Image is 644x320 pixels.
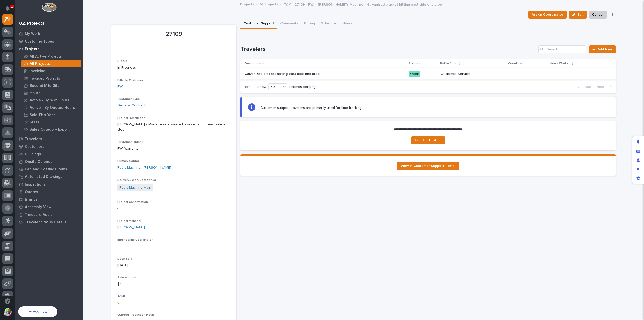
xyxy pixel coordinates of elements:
[30,127,70,132] p: Sales Category Export
[15,181,83,188] a: Inspections
[19,89,83,96] a: Hours
[19,82,83,89] a: Second Mile Gift
[50,133,61,136] span: Pylon
[25,160,54,164] p: Onsite Calendar
[25,197,38,202] p: Brands
[117,31,230,38] p: 27109
[119,185,151,190] a: Pauls Machine Main
[18,306,57,317] button: Add new
[10,86,14,90] img: 1736555164131-43832dd5-751b-4058-ba23-39d91318e5a0
[117,60,127,63] span: Status
[260,1,278,7] a: All Projects
[5,73,34,77] div: Past conversations
[25,152,41,157] p: Buildings
[415,138,441,142] span: GET HELP FAST
[117,220,141,223] span: Project Manager
[598,48,613,51] span: Add New
[30,76,60,81] p: Invoiced Projects
[569,11,587,19] button: Edit
[117,257,132,260] span: Date Sold
[30,69,45,74] p: Invoicing
[440,61,458,66] p: Ball in Court
[30,91,41,95] p: Hours
[11,56,20,65] img: 4614488137333_bcb353cd0bb836b1afe7_72.png
[30,84,59,88] p: Second Mile Gift
[10,120,27,125] span: Help Docs
[42,3,56,12] img: Workspace Logo
[260,105,363,110] p: Customer support travelers are primarily used for time tracking.
[409,61,418,66] p: Status
[240,1,254,7] a: Projects
[6,6,13,14] div: Notifications1
[2,307,13,317] button: users-avatar
[19,21,44,26] div: 02. Projects
[25,205,51,209] p: Assembly View
[532,12,563,18] span: Assign Coordinator
[634,165,643,174] div: Preview as
[25,137,42,141] p: Travelers
[25,175,62,179] p: Automated Drawings
[30,105,75,110] p: Active - By Quoted Hours
[30,120,39,125] p: Stats
[5,81,13,89] img: Brittany
[577,12,584,17] span: Edit
[78,72,92,78] button: See all
[596,85,608,89] span: Next
[25,39,54,44] p: Customer Types
[634,174,643,183] div: App settings
[257,85,266,89] p: Show
[582,85,592,89] span: Back
[5,20,92,28] p: Welcome 👋
[86,57,92,63] button: Start new chat
[15,158,83,165] a: Onsite Calendar
[15,165,83,173] a: Fab and Coatings Items
[2,296,13,306] button: Open support chat
[15,30,83,38] a: My Work
[550,71,552,76] p: -
[240,68,616,80] tr: Galvanized bracket hitting east side end stopGalvanized bracket hitting east side end stop OpenCu...
[5,28,92,36] p: How can we help?
[269,84,281,90] div: 30
[19,53,83,60] a: All Active Projects
[117,165,171,170] a: Pauls Machine - [PERSON_NAME]
[117,313,155,316] span: Quoted Production Hours
[117,79,143,82] span: Billable Customer
[409,71,420,77] div: Open
[589,45,616,53] a: Add New
[5,5,15,15] img: Stacker
[589,11,607,19] button: Cancel
[240,46,537,53] h1: Travelers
[19,111,83,118] a: Sold This Year
[2,3,13,14] button: Notifications
[11,5,13,8] p: 1
[592,12,603,18] span: Cancel
[240,81,255,93] p: 1 of 1
[117,225,145,230] a: [PERSON_NAME]
[19,119,83,126] a: Stats
[289,85,318,89] p: records per page
[117,146,230,151] p: PWI Warranty
[538,45,586,53] div: Search
[117,244,230,249] p: -
[25,167,67,172] p: Fab and Coatings Items
[16,86,41,90] span: [PERSON_NAME]
[117,295,125,298] span: T&M?
[15,196,83,203] a: Brands
[277,19,301,29] button: Comments
[16,99,41,103] span: [PERSON_NAME]
[45,99,55,103] span: [DATE]
[25,32,40,36] p: My Work
[5,56,14,65] img: 1736555164131-43832dd5-751b-4058-ba23-39d91318e5a0
[25,190,38,194] p: Quotes
[117,238,153,241] span: Engineering Coordinator
[240,19,277,29] button: Customer Support
[25,145,44,149] p: Customers
[5,121,9,125] div: 📖
[19,60,83,67] a: All Projects
[15,203,83,211] a: Assembly View
[117,117,145,120] span: Project Description
[15,218,83,226] a: Traveler Status Details
[3,118,29,127] a: 📖Help Docs
[15,211,83,218] a: Timecard Audit
[550,61,570,66] p: Hours Worked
